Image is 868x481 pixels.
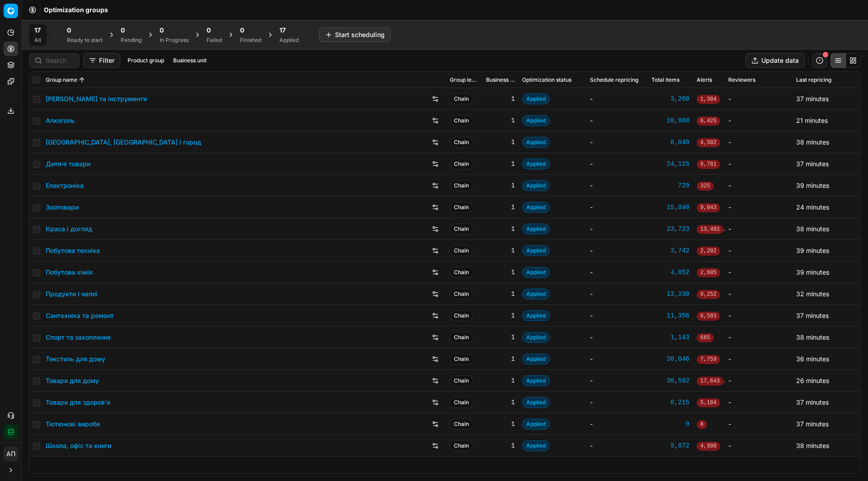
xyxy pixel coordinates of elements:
div: 1,143 [651,333,689,342]
span: Chain [450,440,473,451]
a: 729 [651,181,689,190]
div: 1 [486,290,515,299]
span: 39 minutes [796,182,829,189]
span: Chain [450,115,473,126]
td: - [725,327,793,348]
div: 1 [486,268,515,277]
a: 30,592 [651,376,689,385]
a: 24,115 [651,159,689,168]
span: 9,252 [697,290,720,299]
span: 0 [121,26,125,35]
span: 0 [67,26,71,35]
span: Chain [450,202,473,213]
span: 36 minutes [796,355,829,363]
span: Applied [522,159,550,169]
span: 17,643 [697,377,723,386]
span: 325 [697,182,714,191]
span: Chain [450,137,473,148]
div: 1 [486,138,515,147]
span: Applied [522,202,550,213]
div: 1 [486,420,515,429]
span: Chain [450,159,473,169]
span: 37 minutes [796,420,829,428]
span: 38 minutes [796,225,829,233]
td: - [725,370,793,392]
div: 8,215 [651,398,689,407]
span: 0 [240,26,244,35]
a: Продукти і напої [46,290,98,299]
a: 4,052 [651,268,689,277]
button: Update data [745,53,805,68]
span: 8 [697,420,707,429]
a: 10,960 [651,116,689,125]
a: Тютюнові вироби [46,420,100,429]
div: 1 [486,311,515,320]
a: Дитячі товари [46,159,90,168]
span: Chain [450,354,473,364]
div: Pending [121,37,142,44]
div: 1 [486,246,515,255]
td: - [586,327,648,348]
a: 30,046 [651,355,689,364]
a: Товари для здоров'я [46,398,110,407]
td: - [586,88,648,110]
span: 6,593 [697,312,720,321]
td: - [725,196,793,218]
span: Reviewers [728,76,755,84]
a: 9,872 [651,441,689,450]
span: 9,043 [697,203,720,212]
a: Школа, офіс та книги [46,441,111,450]
span: АП [4,447,18,461]
a: 8,049 [651,138,689,147]
span: Applied [522,180,550,191]
a: 23,723 [651,224,689,233]
a: 11,356 [651,311,689,320]
td: - [586,110,648,131]
span: Applied [522,267,550,278]
span: 38 minutes [796,333,829,341]
span: Applied [522,440,550,451]
button: Business unit [170,55,210,66]
td: - [586,153,648,175]
td: - [725,305,793,327]
a: [GEOGRAPHIC_DATA], [GEOGRAPHIC_DATA] і город [46,138,201,147]
div: Applied [279,37,299,44]
a: Сантехніка та ремонт [46,311,114,320]
span: Chain [450,310,473,321]
span: 6,425 [697,117,720,126]
div: 1 [486,224,515,233]
td: - [586,348,648,370]
div: 3,742 [651,246,689,255]
div: 3,260 [651,94,689,103]
a: Зоотовари [46,203,79,212]
span: Chain [450,93,473,104]
td: - [586,413,648,435]
div: 1 [486,94,515,103]
span: 39 minutes [796,268,829,276]
span: Chain [450,180,473,191]
div: Failed [207,37,222,44]
td: - [586,240,648,262]
div: 13,230 [651,290,689,299]
span: 4,502 [697,138,720,147]
nav: breadcrumb [44,5,108,14]
span: 0 [160,26,164,35]
span: Chain [450,267,473,278]
button: Sorted by Group name ascending [77,75,86,84]
div: In Progress [160,37,189,44]
span: Group name [46,76,77,84]
td: - [586,262,648,283]
td: - [586,435,648,457]
span: Applied [522,289,550,299]
span: Applied [522,115,550,126]
span: Chain [450,245,473,256]
span: 37 minutes [796,160,829,168]
div: 1 [486,116,515,125]
td: - [586,131,648,153]
span: Applied [522,224,550,234]
span: 4,990 [697,442,720,451]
